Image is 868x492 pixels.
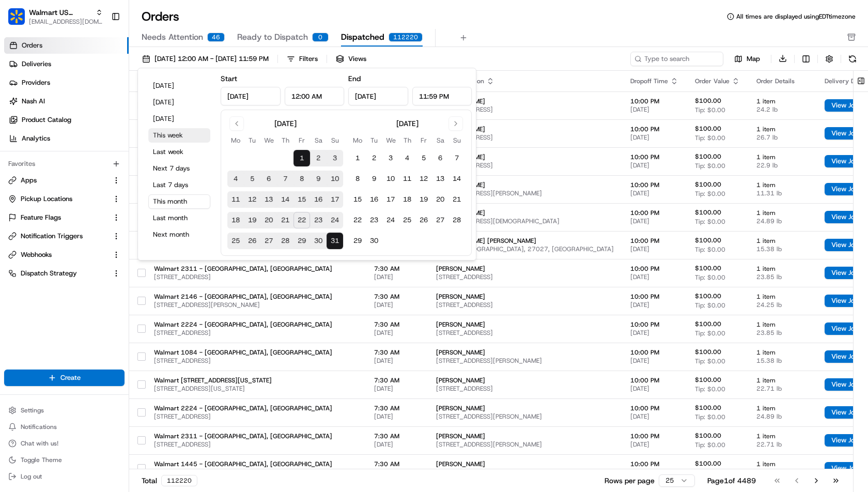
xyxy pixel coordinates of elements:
[244,171,260,187] button: 5
[331,52,371,66] button: Views
[756,189,808,197] span: 11.31 lb
[260,171,277,187] button: 6
[21,160,29,168] img: 1736555255976-a54dd68f-1ca7-489b-9aae-adbdc363a1c4
[327,171,343,187] button: 10
[695,190,725,198] span: Tip: $0.00
[630,217,678,225] span: [DATE]
[244,233,260,249] button: 26
[366,150,382,166] button: 2
[176,101,188,114] button: Start new chat
[277,135,293,146] th: Thursday
[142,8,179,25] h1: Orders
[227,191,244,208] button: 11
[154,320,358,329] span: Walmart 2224 - [GEOGRAPHIC_DATA], [GEOGRAPHIC_DATA]
[22,134,50,143] span: Analytics
[32,188,84,196] span: [PERSON_NAME]
[630,133,678,142] span: [DATE]
[695,162,725,170] span: Tip: $0.00
[756,245,808,253] span: 15.38 lb
[756,217,808,225] span: 24.89 lb
[8,232,108,241] a: Notification Triggers
[98,230,166,241] span: API Documentation
[154,301,358,309] span: [STREET_ADDRESS][PERSON_NAME]
[34,160,55,168] span: [DATE]
[148,95,210,110] button: [DATE]
[436,320,614,329] span: [PERSON_NAME]
[8,213,108,222] a: Feature Flags
[22,41,42,50] span: Orders
[154,265,358,273] span: Walmart 2311 - [GEOGRAPHIC_DATA], [GEOGRAPHIC_DATA]
[432,212,448,228] button: 27
[756,125,808,133] span: 1 item
[432,171,448,187] button: 13
[374,265,420,273] span: 7:30 AM
[399,171,415,187] button: 11
[310,212,327,228] button: 23
[310,135,327,146] th: Saturday
[4,209,125,226] button: Feature Flags
[154,293,358,301] span: Walmart 2146 - [GEOGRAPHIC_DATA], [GEOGRAPHIC_DATA]
[4,156,125,172] div: Favorites
[756,209,808,217] span: 1 item
[137,52,273,66] button: [DATE] 12:00 AM - [DATE] 11:59 PM
[327,191,343,208] button: 17
[260,233,277,249] button: 27
[22,59,51,69] span: Deliveries
[341,31,384,43] span: Dispatched
[436,217,614,225] span: [STREET_ADDRESS][DEMOGRAPHIC_DATA]
[87,232,96,240] div: 💻
[229,116,244,131] button: Go to previous month
[349,191,366,208] button: 15
[10,41,188,57] p: Welcome 👋
[695,218,725,226] span: Tip: $0.00
[415,212,432,228] button: 26
[630,245,678,253] span: [DATE]
[277,191,293,208] button: 14
[221,87,280,105] input: Date
[148,145,210,159] button: Last week
[310,191,327,208] button: 16
[695,125,721,133] span: $100.00
[389,33,423,42] div: 112220
[436,97,614,105] span: [PERSON_NAME]
[148,178,210,192] button: Last 7 days
[21,456,62,464] span: Toggle Theme
[756,181,808,189] span: 1 item
[21,176,37,185] span: Apps
[366,171,382,187] button: 9
[4,191,125,207] button: Pickup Locations
[436,77,614,85] div: Dropoff Location
[160,132,188,144] button: See all
[374,320,420,329] span: 7:30 AM
[349,135,366,146] th: Monday
[415,135,432,146] th: Friday
[6,226,83,245] a: 📗Knowledge Base
[4,172,125,189] button: Apps
[4,453,125,467] button: Toggle Theme
[221,74,237,83] label: Start
[374,273,420,281] span: [DATE]
[695,208,721,217] span: $100.00
[4,370,125,386] button: Create
[436,161,614,170] span: [STREET_ADDRESS]
[4,247,125,263] button: Webhooks
[756,133,808,142] span: 26.7 lb
[22,98,40,117] img: 4281594248423_2fcf9dad9f2a874258b8_72.png
[448,135,465,146] th: Sunday
[415,150,432,166] button: 5
[227,233,244,249] button: 25
[148,211,210,225] button: Last month
[4,265,125,282] button: Dispatch Strategy
[293,191,310,208] button: 15
[285,87,345,105] input: Time
[10,178,27,194] img: Lucas Ferreira
[382,135,399,146] th: Wednesday
[8,8,25,25] img: Walmart US Stores
[227,212,244,228] button: 18
[83,226,170,245] a: 💻API Documentation
[227,135,244,146] th: Monday
[29,7,91,18] span: Walmart US Stores
[436,293,614,301] span: [PERSON_NAME]
[327,233,343,249] button: 31
[436,301,614,309] span: [STREET_ADDRESS]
